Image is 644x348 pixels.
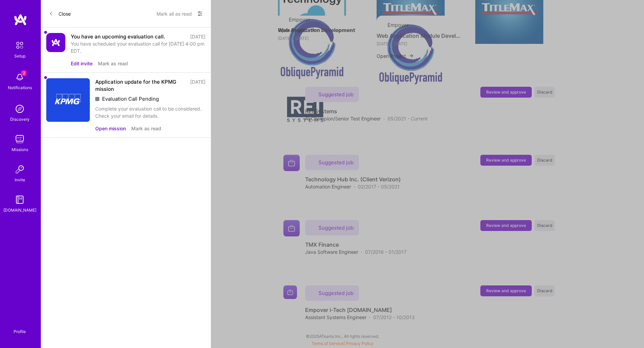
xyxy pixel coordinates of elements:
img: Invite [13,163,27,176]
div: Invite [15,176,25,183]
img: guide book [13,193,27,206]
img: bell [13,70,27,84]
button: Mark as read [131,125,161,132]
div: Evaluation Call Pending [95,95,205,102]
button: Mark as read [98,60,128,67]
button: Edit invite [71,60,93,67]
button: Close [49,8,71,19]
img: setup [13,38,27,52]
img: teamwork [13,132,27,146]
div: Notifications [8,84,32,91]
div: Discovery [10,116,30,123]
div: Profile [14,328,26,334]
img: Company Logo [46,78,90,122]
a: Profile [11,321,28,334]
div: Missions [12,146,28,153]
div: [DATE] [190,78,205,93]
div: You have scheduled your evaluation call for [DATE] 4:00 pm EDT. [71,40,205,54]
div: [DOMAIN_NAME] [3,206,36,214]
div: [DATE] [190,33,205,40]
img: Company Logo [46,33,65,52]
span: 2 [21,70,27,76]
div: Complete your evaluation call to be considered. Check your email for details. [95,105,205,119]
div: Setup [14,52,26,60]
div: Application update for the KPMG mission [95,78,186,93]
button: Mark all as read [156,8,192,19]
img: discovery [13,102,27,116]
img: logo [14,14,27,26]
div: You have an upcoming evaluation call. [71,33,165,40]
button: Open mission [95,125,126,132]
